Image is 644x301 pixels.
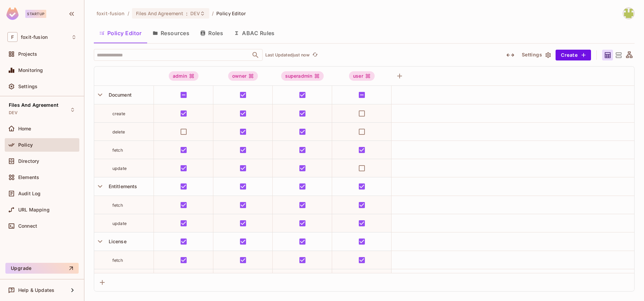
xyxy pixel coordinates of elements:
button: Resources [147,25,195,42]
button: Roles [195,25,229,42]
span: DEV [9,110,18,116]
span: Workspace: foxit-fusion [21,34,48,40]
span: fetch [112,203,123,208]
button: Policy Editor [94,25,147,42]
span: Elements [18,175,39,180]
li: / [212,10,214,17]
span: Policy Editor [216,10,246,17]
span: refresh [312,52,318,58]
span: Files And Agreement [136,10,184,17]
button: Settings [519,50,553,60]
button: ABAC Rules [229,25,280,42]
span: Directory [18,158,39,164]
span: create [112,111,125,116]
span: Click to refresh data [310,51,319,59]
span: fetch [112,258,123,263]
span: Policy [18,142,33,148]
span: F [7,32,18,42]
span: Connect [18,223,37,229]
div: superadmin [281,71,324,81]
img: SReyMgAAAABJRU5ErkJggg== [6,7,19,20]
img: girija_dwivedi@foxitsoftware.com [623,8,634,19]
span: URL Mapping [18,207,50,212]
span: update [112,221,127,226]
button: Upgrade [5,263,79,274]
span: Monitoring [18,68,43,73]
span: fetch [112,148,123,153]
span: : [186,11,188,16]
span: Document [106,92,132,98]
span: Files And Agreement [9,102,58,108]
span: DEV [190,10,199,17]
span: Help & Updates [18,287,54,293]
span: License [106,239,127,244]
button: refresh [311,51,319,59]
span: the active workspace [97,10,125,17]
span: Entitlements [106,183,137,189]
span: delete [112,129,125,134]
span: Settings [18,84,37,89]
span: Home [18,126,31,131]
div: Startup [25,10,46,18]
button: Create [556,50,591,60]
span: Audit Log [18,191,41,196]
span: update [112,166,127,171]
p: Last Updated just now [265,52,310,58]
button: Open [251,50,260,60]
div: owner [228,71,258,81]
div: user [349,71,375,81]
li: / [128,10,129,17]
div: admin [169,71,198,81]
span: Projects [18,51,37,57]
